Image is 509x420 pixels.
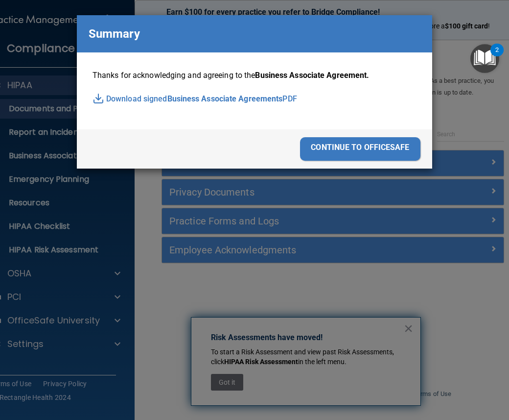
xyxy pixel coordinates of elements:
[300,137,420,161] div: continue to officesafe
[255,71,369,80] span: Business Associate Agreement.
[89,23,140,45] p: Summary
[495,50,499,63] div: 2
[93,68,416,83] p: Thanks for acknowledging and agreeing to the
[470,44,499,73] button: Open Resource Center, 2 new notifications
[167,92,283,106] span: Business Associate Agreements
[93,92,416,106] p: Download signed PDF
